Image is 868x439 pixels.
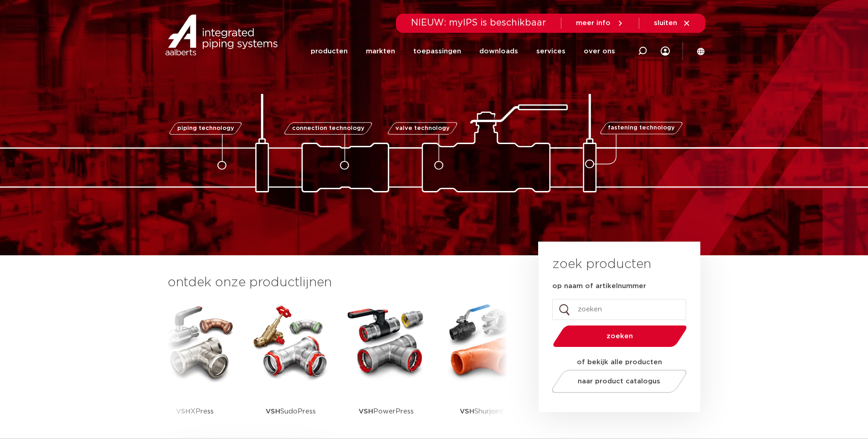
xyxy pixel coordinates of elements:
[479,34,518,69] a: downloads
[576,20,611,26] span: meer info
[549,370,689,393] a: naar product catalogus
[654,19,691,27] a: sluiten
[460,408,474,415] strong: VSH
[552,255,651,274] h3: zoek producten
[536,34,565,69] a: services
[292,125,364,131] span: connection technology
[552,282,646,291] label: op naam of artikelnummer
[578,378,660,385] span: naar product catalogus
[359,408,373,415] strong: VSH
[413,34,461,69] a: toepassingen
[311,34,615,69] nav: Menu
[577,359,662,366] strong: of bekijk alle producten
[552,299,686,320] input: zoeken
[411,18,546,27] span: NIEUW: myIPS is beschikbaar
[168,274,508,292] h3: ontdek onze productlijnen
[266,408,280,415] strong: VSH
[608,125,675,131] span: fastening technology
[176,408,190,415] strong: VSH
[311,34,348,69] a: producten
[576,19,624,27] a: meer info
[366,34,395,69] a: markten
[654,20,677,26] span: sluiten
[395,125,450,131] span: valve technology
[177,125,234,131] span: piping technology
[584,34,615,69] a: over ons
[549,325,690,348] button: zoeken
[576,333,663,340] span: zoeken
